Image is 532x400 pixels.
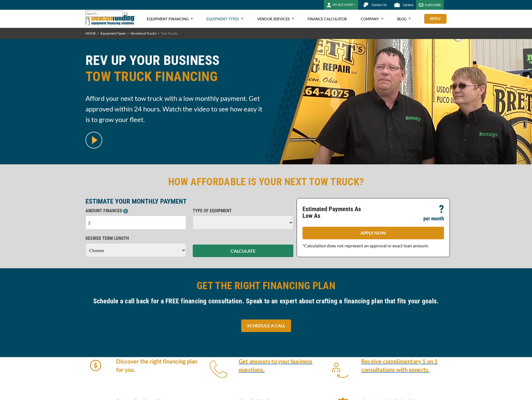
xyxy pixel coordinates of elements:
[130,31,156,35] a: Vocational Trucks
[86,235,186,242] p: DESIRED TERM LENGTH
[193,208,293,214] p: TYPE OF EQUIPMENT
[257,10,294,28] a: Vendor Services
[423,215,444,222] p: per month
[193,245,293,257] button: CALCULATE
[397,10,411,28] a: Blog
[86,69,263,85] span: TOW TRUCK FINANCING
[302,243,429,248] span: *Calculation does not represent an approval or exact loan amount.
[302,227,444,239] a: APPLY NOW
[239,376,309,388] span: Learn how your business may benefit from financing.
[372,3,387,7] span: Contact Us
[439,206,444,213] p: ?
[86,93,263,125] span: Afford your next tow truck with a low monthly payment. Get approved within 24 hours. Watch the vi...
[302,206,370,219] p: Estimated Payments As Low As
[361,10,383,28] a: Company
[117,12,122,16] a: Clear search text
[86,279,446,292] h2: GET THE RIGHT FINANCING PLAN
[206,10,243,28] a: Equipment Types
[86,296,446,306] h4: Schedule a call back for a FREE financing consultation. Speak to an expert about crafting a finan...
[424,14,446,24] a: Apply
[361,357,446,374] a: Receive complimentary 1 on 1 consultations with experts.
[116,376,201,388] span: Find out which competitive options you may qualify for.
[86,175,446,188] h2: HOW AFFORDABLE IS YOUR NEXT TOW TRUCK?
[308,10,347,28] a: Finance Calculator
[116,357,201,374] h5: Discover the right financing plan for you.
[86,198,293,205] p: ESTIMATE YOUR MONTHLY PAYMENT
[361,376,430,388] span: Speak to a financing consultant who understands your equipment.
[86,216,186,230] input: $
[86,208,186,214] p: AMOUNT FINANCED
[86,11,123,17] input: Search
[86,52,263,89] h1: REV UP YOUR BUSINESS
[147,10,193,28] a: Equipment Financing
[101,31,126,35] a: Equipment Types
[86,10,135,28] img: Beacon Funding Corporation logo
[86,132,102,148] img: video modal pop-up play button
[86,31,96,35] a: HOME
[403,3,413,7] span: Careers
[161,31,177,35] span: Tow Trucks
[124,11,128,16] img: Search
[239,357,324,374] a: Get answers to your business questions.
[241,319,291,332] a: SCHEDULE A CALL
